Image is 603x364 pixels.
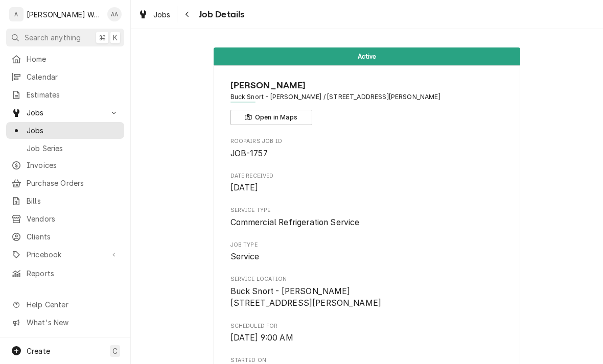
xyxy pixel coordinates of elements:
div: Job Type [230,241,504,263]
a: Calendar [6,68,124,85]
span: ⌘ [99,32,106,43]
span: Clients [27,231,119,242]
span: Address [230,92,504,102]
span: [DATE] 9:00 AM [230,333,293,343]
span: K [113,32,118,43]
a: Go to Pricebook [6,246,124,263]
button: Open in Maps [230,110,312,125]
div: [PERSON_NAME] Works LLC [27,9,102,20]
span: Job Type [230,251,504,263]
span: Commercial Refrigeration Service [230,217,360,227]
span: Bills [27,196,119,206]
span: Active [358,53,377,60]
span: Date Received [230,172,504,180]
div: Service Type [230,206,504,228]
span: Job Series [27,143,119,154]
a: Go to Jobs [6,104,124,121]
button: Navigate back [179,6,196,22]
span: Job Details [196,8,245,21]
div: Date Received [230,172,504,194]
span: Calendar [27,71,119,82]
span: Scheduled For [230,332,504,344]
span: Scheduled For [230,322,504,330]
span: Reports [27,268,119,279]
span: Name [230,79,504,92]
span: Service Type [230,216,504,229]
a: Home [6,51,124,67]
a: Estimates [6,86,124,103]
span: Job Type [230,241,504,249]
a: Purchase Orders [6,175,124,191]
span: Jobs [27,107,104,118]
a: Jobs [134,6,175,23]
div: Service Location [230,275,504,309]
div: Client Information [230,79,504,125]
span: Roopairs Job ID [230,137,504,145]
a: Clients [6,228,124,245]
a: Go to What's New [6,314,124,331]
span: Home [27,54,119,64]
div: Roopairs Job ID [230,137,504,159]
span: Service [230,252,260,261]
a: Bills [6,192,124,209]
a: Invoices [6,157,124,174]
span: JOB-1757 [230,149,268,158]
span: What's New [27,317,118,328]
div: AA [107,7,122,21]
span: Buck Snort - [PERSON_NAME] [STREET_ADDRESS][PERSON_NAME] [230,286,382,308]
div: Scheduled For [230,322,504,344]
span: Date Received [230,182,504,194]
a: Job Series [6,140,124,157]
div: Aaron Anderson's Avatar [107,7,122,21]
span: Jobs [27,125,119,136]
span: Search anything [25,32,81,43]
a: Reports [6,265,124,282]
span: [DATE] [230,183,259,192]
div: Status [214,47,520,65]
span: Estimates [27,89,119,100]
a: Go to Help Center [6,296,124,313]
span: Pricebook [27,249,104,260]
span: Purchase Orders [27,178,119,188]
span: Roopairs Job ID [230,148,504,160]
span: Invoices [27,160,119,171]
span: Vendors [27,213,119,224]
span: Jobs [153,9,171,20]
a: Vendors [6,210,124,227]
span: Service Location [230,275,504,283]
span: Service Type [230,206,504,214]
span: Help Center [27,299,118,310]
button: Search anything⌘K [6,29,124,46]
a: Jobs [6,122,124,139]
span: C [112,346,118,356]
span: Service Location [230,285,504,309]
span: Create [27,347,50,355]
div: A [9,7,24,21]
